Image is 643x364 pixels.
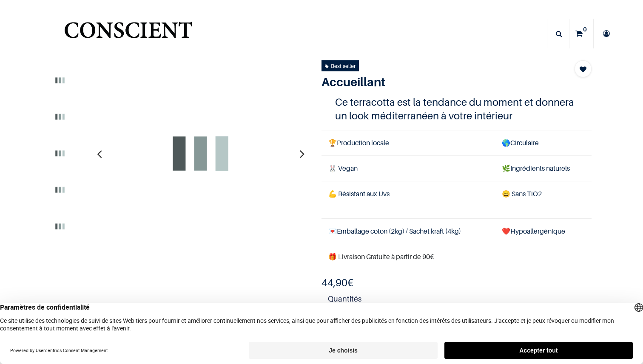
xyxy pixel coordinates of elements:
[495,130,592,155] td: Circulaire
[321,277,347,289] span: 44,90
[44,174,76,206] img: Product image
[328,293,592,308] strong: Quantités
[63,17,194,51] a: Logo of Conscient
[495,181,592,218] td: ans TiO2
[328,252,434,261] font: 🎁 Livraison Gratuite à partir de 90€
[569,19,593,48] a: 0
[580,64,586,74] span: Add to wishlist
[328,189,390,198] span: 💪 Résistant aux Uvs
[63,17,194,51] img: Conscient
[495,218,592,244] td: ❤️Hypoallergénique
[502,138,510,147] span: 🌎
[581,25,589,34] sup: 0
[44,138,76,169] img: Product image
[328,164,358,172] span: 🐰 Vegan
[321,75,551,89] h1: Accueillant
[328,138,337,147] span: 🏆
[335,96,578,122] h4: Ce terracotta est la tendance du moment et donnera un look méditerranéen à votre intérieur
[325,61,356,71] div: Best seller
[502,164,510,172] span: 🌿
[575,60,592,77] button: Add to wishlist
[44,210,76,242] img: Product image
[321,130,495,155] td: Production locale
[44,101,76,133] img: Product image
[44,65,76,96] img: Product image
[107,60,294,247] img: Product image
[495,156,592,181] td: Ingrédients naturels
[328,227,337,235] span: 💌
[321,277,353,289] b: €
[321,218,495,244] td: Emballage coton (2kg) / Sachet kraft (4kg)
[502,189,515,198] span: 😄 S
